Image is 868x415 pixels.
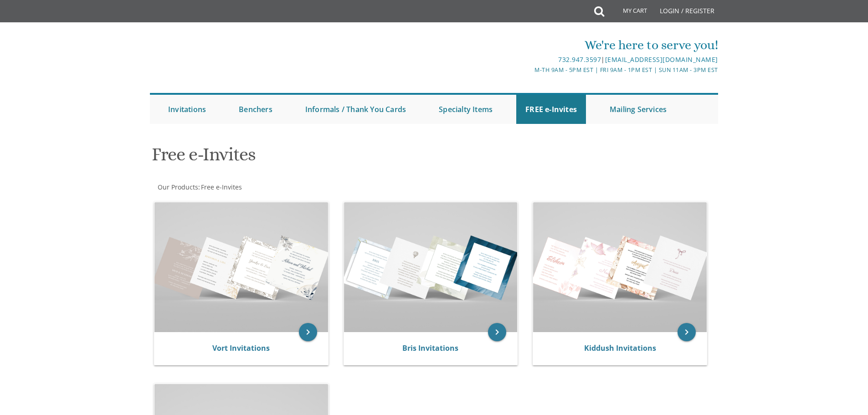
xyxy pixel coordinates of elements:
[154,202,328,332] img: Vort Invitations
[200,183,242,191] a: Free e-Invites
[678,323,696,341] a: keyboard_arrow_right
[157,183,198,191] a: Our Products
[340,54,718,65] div: |
[516,95,586,124] a: FREE e-Invites
[340,36,718,54] div: We're here to serve you!
[601,95,676,124] a: Mailing Services
[201,183,242,191] span: Free e-Invites
[488,323,506,341] a: keyboard_arrow_right
[430,95,502,124] a: Specialty Items
[558,55,601,64] a: 732.947.3597
[584,343,656,353] a: Kiddush Invitations
[159,95,215,124] a: Invitations
[150,183,434,192] div: :
[344,202,518,332] img: Bris Invitations
[152,144,524,171] h1: Free e-Invites
[340,65,718,75] div: M-Th 9am - 5pm EST | Fri 9am - 1pm EST | Sun 11am - 3pm EST
[603,1,653,24] a: My Cart
[605,55,718,64] a: [EMAIL_ADDRESS][DOMAIN_NAME]
[533,202,707,332] img: Kiddush Invitations
[296,95,415,124] a: Informals / Thank You Cards
[212,343,270,353] a: Vort Invitations
[299,323,317,341] a: keyboard_arrow_right
[230,95,282,124] a: Benchers
[402,343,458,353] a: Bris Invitations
